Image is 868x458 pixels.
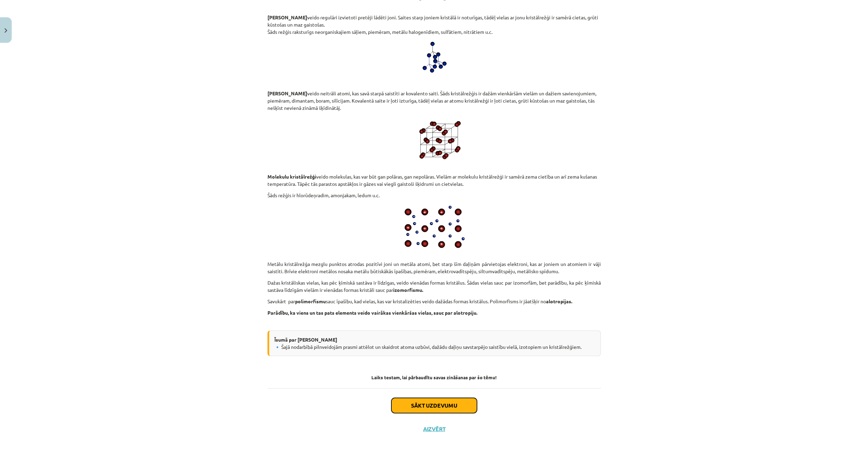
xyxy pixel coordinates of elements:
p: veido molekulas, kas var būt gan polāras, gan nepolāras. Vielām ar molekulu kristālrežģi ir samēr... [267,166,601,188]
p: veido neitrāli atomi, kas savā starpā saistīti ar kovalento saiti. Šāds kristālrežģis ir dažām vi... [267,90,601,112]
img: icon-close-lesson-0947bae3869378f0d4975bcd49f059093ad1ed9edebbc8119c70593378902aed.svg [4,28,7,33]
div: 🔹 Šajā nodarbībā pilnveidojām prasmi attēlot un skaidrot atoma uzbūvi, dažādu daļiņu savstarpējo ... [267,331,601,356]
strong: polimorfismu [295,298,326,304]
b: Īsumā par [PERSON_NAME] [274,336,337,343]
button: Sākt uzdevumu [391,398,477,413]
p: Savukārt par sauc īpašību, kad vielas, kas var kristalizēties veido dažādas formas kristālus. Pol... [267,298,601,305]
strong: Molekulu kristālrežģi [267,173,316,180]
strong: [PERSON_NAME] [267,14,307,20]
p: Metālu kristālrežģa mezglu punktos atrodas pozitīvi joni un metāla atomi, bet starp šīm daļiņām p... [267,253,601,275]
strong: Parādību, ka viens un tas pats elements veido vairākas vienkāršas vielas, sauc par alotropiju. [267,309,477,316]
strong: Laiks testam, lai pārbaudītu savas zināšanas par šo tēmu! [371,374,497,380]
p: Dažas kristāliskas vielas, kas pēc ķīmiskā sastāva ir līdzīgas, veido vienādas formas kristālus. ... [267,279,601,294]
p: veido regulāri izvietoti pretēji lādēti joni. Saites starp joniem kristālā ir noturīgas, tādēļ vi... [267,7,601,36]
p: Šāds režģis ir hlorūdeņradim, amonjakam, ledum u.c. [267,192,601,199]
button: Aizvērt [421,426,447,432]
strong: alotropijas. [546,298,572,304]
strong: [PERSON_NAME] [267,90,307,96]
strong: izomorfismu. [393,287,423,293]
